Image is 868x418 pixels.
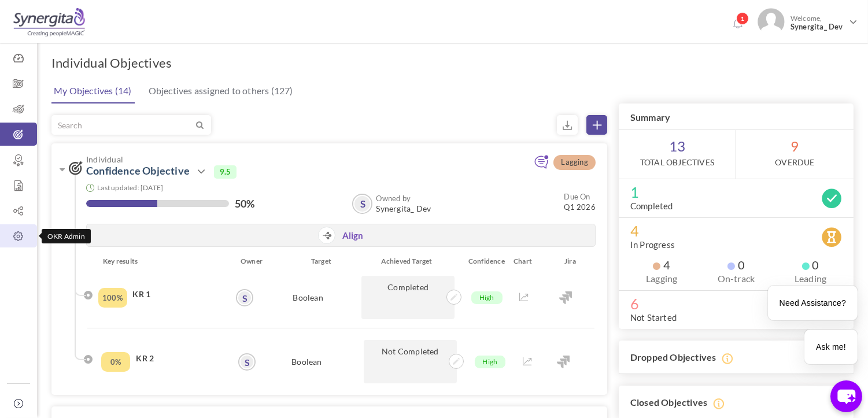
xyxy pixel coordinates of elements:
[546,256,594,267] div: Jira
[630,273,693,284] label: Lagging
[736,130,854,179] span: 9
[257,340,357,383] div: Boolean
[640,157,714,168] label: Total Objectives
[94,256,234,267] div: Key results
[619,103,854,130] h3: Summary
[559,291,572,304] img: Jira Integration
[460,256,508,267] div: Confidence
[364,340,457,383] p: Not Completed
[214,165,237,178] span: 9.5
[86,164,190,177] a: Confidence Objective
[802,259,819,271] span: 0
[619,130,736,179] span: 13
[13,8,85,36] img: Logo
[445,355,460,365] a: Update achivements
[239,354,254,369] a: S
[557,115,578,135] small: Export
[51,79,135,103] a: My Objectives (14)
[136,353,223,364] h4: KR 2
[630,312,677,323] label: Not Started
[768,286,858,320] div: Need Assistance?
[705,273,768,284] label: On-track
[237,290,252,305] a: S
[101,352,130,372] div: Completed Percentage
[376,194,411,203] b: Owned by
[353,195,371,213] a: S
[619,341,854,375] h3: Dropped Objectives
[267,256,363,267] div: Target
[364,256,460,267] div: Achieved Target
[234,256,267,267] div: Owner
[342,230,364,242] a: Align
[52,116,194,134] input: Search
[791,23,845,31] span: Synergita_ Dev
[376,204,431,213] span: Synergita_ Dev
[97,183,163,192] small: Last updated: [DATE]
[779,273,842,284] label: Leading
[804,330,858,364] div: Ask me!
[446,291,461,301] a: Update achivements
[775,157,814,168] label: OverDue
[42,229,91,243] div: OKR Admin
[830,380,862,412] button: chat-button
[630,298,842,309] span: 6
[630,239,675,250] label: In Progress
[729,15,747,34] a: Notifications
[727,259,745,271] span: 0
[753,3,862,38] a: Photo Welcome,Synergita_ Dev
[564,191,595,212] small: Q1 2026
[630,200,673,212] label: Completed
[86,155,497,164] span: Individual
[653,259,670,271] span: 4
[630,186,842,198] span: 1
[785,8,848,37] span: Welcome,
[133,288,224,300] h4: KR 1
[146,79,296,102] a: Objectives assigned to others (127)
[586,115,607,135] a: Create Objective
[51,55,172,71] h1: Individual Objectives
[557,356,570,368] img: Jira Integration
[534,160,549,171] a: Add continuous feedback
[258,276,358,319] div: Boolean
[553,155,595,170] span: Lagging
[475,356,506,368] span: High
[564,192,590,201] small: Due On
[630,225,842,236] span: 4
[361,276,455,319] p: Completed
[736,12,749,25] span: 1
[98,288,127,308] div: Completed Percentage
[235,198,255,209] label: 50%
[758,8,785,35] img: Photo
[471,291,503,304] span: High
[508,256,546,267] div: Chart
